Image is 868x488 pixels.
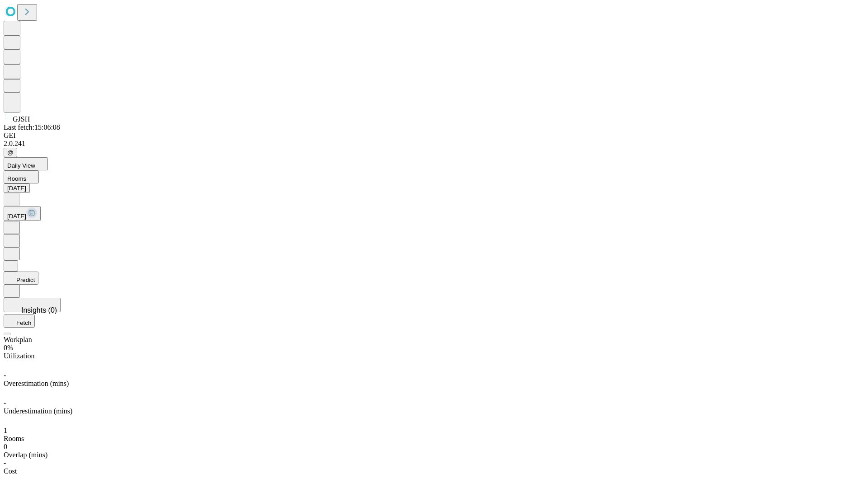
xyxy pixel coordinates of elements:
[4,443,7,450] span: 0
[4,399,6,407] span: -
[4,467,17,475] span: Cost
[4,459,6,467] span: -
[4,148,17,157] button: @
[4,427,7,434] span: 1
[7,175,26,182] span: Rooms
[7,162,35,169] span: Daily View
[4,314,35,328] button: Fetch
[4,344,13,352] span: 0%
[4,206,41,221] button: [DATE]
[4,183,30,193] button: [DATE]
[7,213,26,220] span: [DATE]
[4,371,6,379] span: -
[4,407,72,415] span: Underestimation (mins)
[4,380,69,387] span: Overestimation (mins)
[7,149,14,156] span: @
[4,298,61,312] button: Insights (0)
[4,451,47,459] span: Overlap (mins)
[4,435,24,442] span: Rooms
[4,131,864,140] div: GEI
[4,272,38,285] button: Predict
[4,352,34,360] span: Utilization
[21,306,57,314] span: Insights (0)
[4,140,864,148] div: 2.0.241
[4,170,39,183] button: Rooms
[13,115,30,123] span: GJSH
[4,157,48,170] button: Daily View
[4,123,60,131] span: Last fetch: 15:06:08
[4,336,32,343] span: Workplan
